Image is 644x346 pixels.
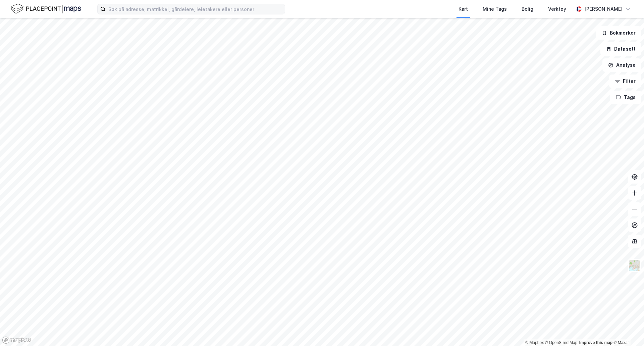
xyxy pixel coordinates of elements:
[579,340,612,345] a: Improve this map
[522,5,533,13] div: Bolig
[609,75,641,88] button: Filter
[459,5,468,13] div: Kart
[600,42,641,56] button: Datasett
[610,314,644,346] iframe: Chat Widget
[106,4,285,14] input: Søk på adresse, matrikkel, gårdeiere, leietakere eller personer
[610,314,644,346] div: Kontrollprogram for chat
[545,340,578,345] a: OpenStreetMap
[602,58,641,72] button: Analyse
[525,340,544,345] a: Mapbox
[2,336,32,344] a: Mapbox homepage
[483,5,507,13] div: Mine Tags
[11,3,81,15] img: logo.f888ab2527a4732fd821a326f86c7f29.svg
[628,259,641,272] img: Z
[548,5,566,13] div: Verktøy
[610,91,641,104] button: Tags
[584,5,623,13] div: [PERSON_NAME]
[596,26,641,40] button: Bokmerker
